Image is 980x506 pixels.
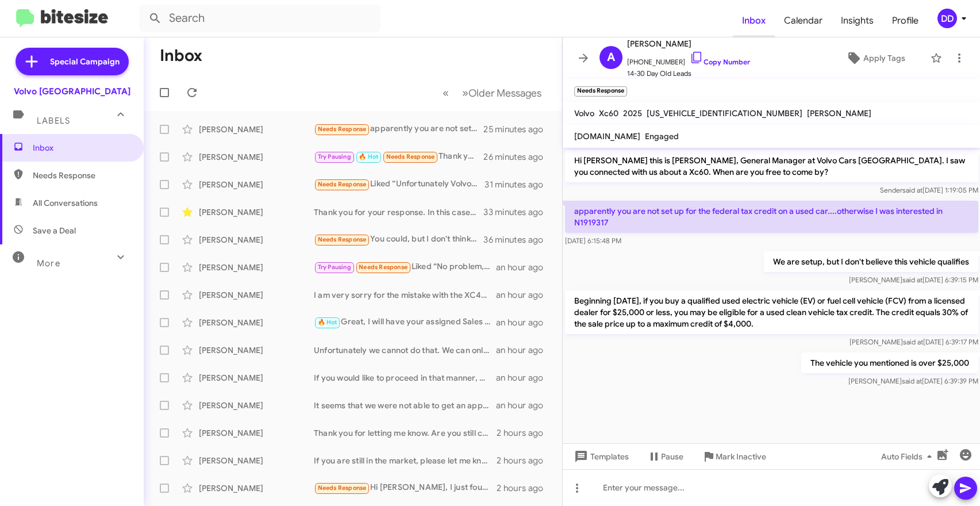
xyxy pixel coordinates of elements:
div: Unfortunately we cannot do that. We can only sell what is in our inventory [314,344,496,356]
div: 2 hours ago [497,482,552,494]
a: Copy Number [690,57,750,66]
div: [PERSON_NAME] [199,400,314,411]
div: [PERSON_NAME] [199,344,314,356]
div: an hour ago [496,372,552,384]
div: 2 hours ago [497,427,552,439]
span: Sender [DATE] 1:19:05 PM [879,186,978,194]
div: Volvo [GEOGRAPHIC_DATA] [14,86,130,97]
div: Thank you. You as well [314,150,484,163]
div: [PERSON_NAME] [199,124,314,135]
a: Profile [883,4,928,37]
span: Needs Response [318,236,367,243]
input: Search [139,5,381,32]
span: Needs Response [386,153,435,160]
div: 36 minutes ago [484,234,553,246]
a: Insights [832,4,883,37]
span: Apply Tags [863,48,905,68]
span: 🔥 Hot [359,153,378,160]
button: Auto Fields [872,446,946,467]
span: Needs Response [318,181,367,188]
span: Volvo [574,108,594,118]
span: [DOMAIN_NAME] [574,131,640,141]
div: apparently you are not set up for the federal tax credit on a used car....otherwise I was interes... [314,122,484,136]
a: Special Campaign [16,48,129,75]
small: Needs Response [574,86,627,97]
span: 🔥 Hot [318,319,337,326]
span: Mark Inactive [716,446,766,467]
p: Beginning [DATE], if you buy a qualified used electric vehicle (EV) or fuel cell vehicle (FCV) fr... [565,290,978,334]
span: Auto Fields [881,446,936,467]
div: [PERSON_NAME] [199,455,314,466]
span: said at [902,186,922,194]
span: All Conversations [33,197,98,209]
div: 2 hours ago [497,455,552,466]
span: [US_VEHICLE_IDENTIFICATION_NUMBER] [647,108,802,118]
span: » [462,86,468,100]
span: 14-30 Day Old Leads [627,68,750,79]
span: said at [902,275,922,284]
span: More [37,258,60,269]
span: Try Pausing [318,263,351,271]
div: Great, I will have your assigned Sales Manager keep you updated on the availability prior to [DATE] [314,316,496,329]
span: Inbox [33,142,130,154]
div: [PERSON_NAME] [199,427,314,439]
span: said at [902,338,923,346]
div: an hour ago [496,344,552,356]
p: The vehicle you mentioned is over $25,000 [801,352,978,373]
div: [PERSON_NAME] [199,289,314,301]
button: Pause [638,446,693,467]
span: Engaged [645,131,679,141]
span: Needs Response [359,263,408,271]
div: 25 minutes ago [484,124,553,135]
p: apparently you are not set up for the federal tax credit on a used car....otherwise I was interes... [565,201,978,233]
div: It seems that we were not able to get an approval from our banks. If you have a preapproval from ... [314,400,496,411]
div: an hour ago [496,289,552,301]
span: [PERSON_NAME] [627,37,750,51]
div: [PERSON_NAME] [199,317,314,328]
div: [PERSON_NAME] [199,262,314,273]
div: an hour ago [496,317,552,328]
span: [PERSON_NAME] [DATE] 6:39:15 PM [848,275,978,284]
p: We are setup, but I don't believe this vehicle qualifies [763,251,978,272]
span: Needs Response [318,484,367,492]
span: Older Messages [468,87,541,99]
span: Special Campaign [50,56,120,67]
span: Save a Deal [33,225,76,236]
span: [PERSON_NAME] [DATE] 6:39:39 PM [848,377,978,385]
a: Inbox [733,4,775,37]
span: Needs Response [33,170,130,181]
span: said at [901,377,921,385]
span: Xc60 [599,108,618,118]
div: [PERSON_NAME] [199,372,314,384]
div: 31 minutes ago [485,179,552,190]
div: Liked “No problem, I appreciate the opportunity” [314,260,496,274]
button: Next [455,81,548,105]
span: [PHONE_NUMBER] [627,51,750,68]
span: [PERSON_NAME] [807,108,871,118]
div: Thank you for your response. In this case, we need the title to be updated to your name. [314,206,484,218]
div: 26 minutes ago [484,151,553,163]
p: Hi [PERSON_NAME] this is [PERSON_NAME], General Manager at Volvo Cars [GEOGRAPHIC_DATA]. I saw yo... [565,150,978,182]
span: [PERSON_NAME] [DATE] 6:39:17 PM [849,338,978,346]
div: [PERSON_NAME] [199,482,314,494]
div: Liked “Unfortunately Volvo's leases don't project that low with current incentives” [314,178,485,191]
button: Apply Tags [826,48,925,68]
span: A [607,48,615,67]
h1: Inbox [160,47,202,65]
div: 33 minutes ago [484,206,553,218]
div: [PERSON_NAME] [199,234,314,246]
div: If you are still in the market, please let me know what information I can provide to assist with ... [314,455,497,466]
span: [DATE] 6:15:48 PM [565,236,621,245]
button: Templates [563,446,638,467]
div: an hour ago [496,262,552,273]
nav: Page navigation example [436,81,548,105]
span: Labels [37,116,70,126]
span: « [443,86,449,100]
div: Thank you for letting me know. Are you still considering a Volvo? [314,427,497,439]
a: Calendar [775,4,832,37]
div: [PERSON_NAME] [199,179,314,190]
div: If you would like to proceed in that manner, we can definitely help! [314,372,496,384]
